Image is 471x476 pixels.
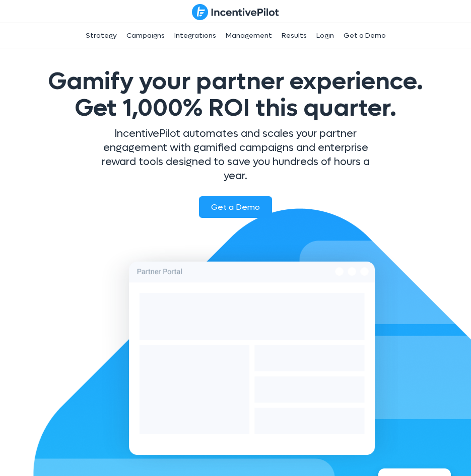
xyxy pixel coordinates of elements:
a: Integrations [170,23,220,48]
a: Get a Demo [340,23,390,48]
a: Management [222,23,276,48]
p: IncentivePilot automates and scales your partner engagement with gamified campaigns and enterpris... [91,127,380,183]
a: Strategy [82,23,121,48]
span: Gamify your partner experience. [48,65,423,124]
a: Get a Demo [199,196,272,218]
img: IncentivePilot [192,4,279,21]
a: Campaigns [122,23,169,48]
a: Login [312,23,338,48]
span: Get a Demo [211,202,260,212]
a: Results [278,23,311,48]
span: Get 1,000% ROI this quarter. [75,92,396,124]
